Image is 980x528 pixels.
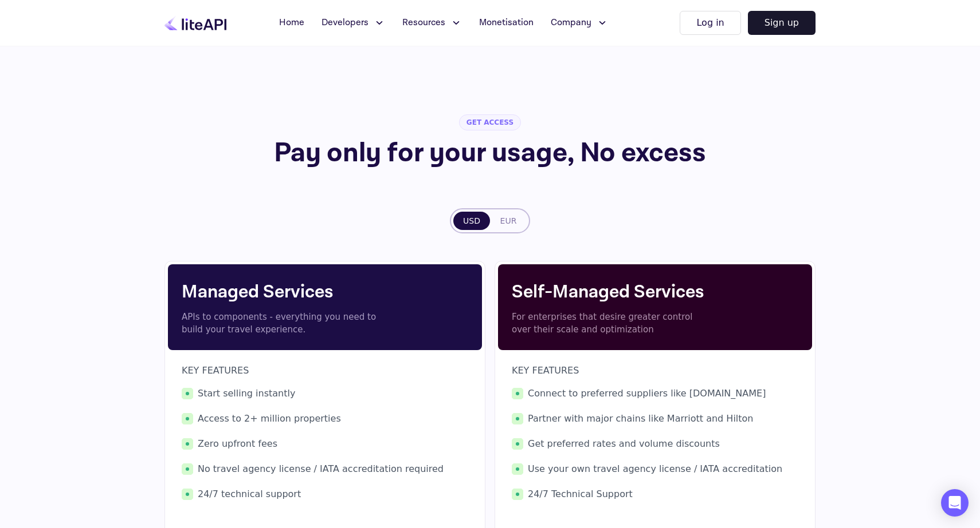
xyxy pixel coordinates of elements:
[322,16,369,30] span: Developers
[279,16,304,30] span: Home
[182,462,468,476] span: No travel agency license / IATA accreditation required
[512,387,798,400] span: Connect to preferred suppliers like [DOMAIN_NAME]
[197,140,783,167] h1: Pay only for your usage, No excess
[512,311,712,336] p: For enterprises that desire greater control over their scale and optimization
[182,364,468,378] p: KEY FEATURES
[182,412,468,426] span: Access to 2+ million properties
[182,437,468,451] span: Zero upfront fees
[544,11,615,34] button: Company
[472,11,540,34] a: Monetisation
[680,11,740,35] button: Log in
[182,311,382,336] p: APIs to components - everything you need to build your travel experience.
[512,487,798,501] span: 24/7 Technical Support
[459,114,521,130] span: GET ACCESS
[512,364,798,378] p: KEY FEATURES
[395,11,469,34] button: Resources
[182,279,468,306] h4: Managed Services
[402,16,445,30] span: Resources
[182,387,468,400] span: Start selling instantly
[182,487,468,501] span: 24/7 technical support
[479,16,534,30] span: Monetisation
[748,11,816,35] button: Sign up
[315,11,392,34] button: Developers
[551,16,591,30] span: Company
[453,212,490,230] button: USD
[512,462,798,476] span: Use your own travel agency license / IATA accreditation
[512,412,798,426] span: Partner with major chains like Marriott and Hilton
[490,212,527,230] button: EUR
[512,437,798,451] span: Get preferred rates and volume discounts
[941,489,969,517] div: Open Intercom Messenger
[272,11,311,34] a: Home
[512,279,798,306] h4: Self-Managed Services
